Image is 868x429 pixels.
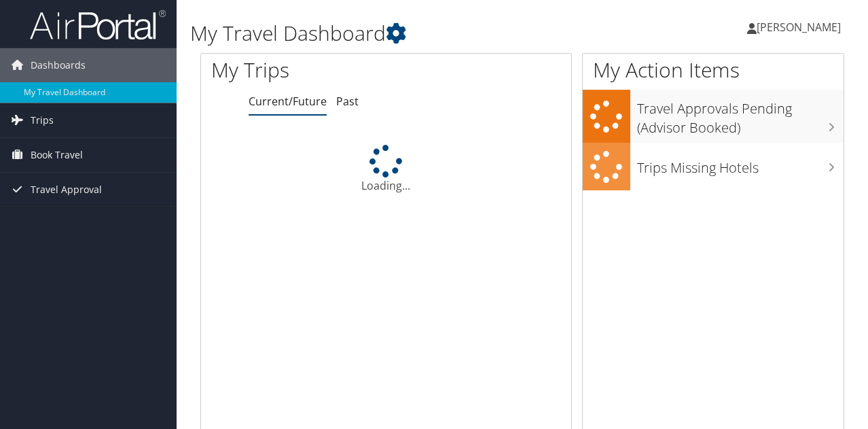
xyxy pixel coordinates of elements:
span: Travel Approval [31,173,102,207]
img: airportal-logo.png [30,9,166,41]
a: Travel Approvals Pending (Advisor Booked) [583,90,844,142]
a: [PERSON_NAME] [747,7,854,48]
div: Loading... [201,145,571,194]
h3: Trips Missing Hotels [637,152,844,177]
span: Trips [31,103,54,137]
h1: My Travel Dashboard [190,19,633,48]
a: Past [336,94,359,109]
span: [PERSON_NAME] [757,20,841,35]
a: Current/Future [249,94,327,109]
span: Book Travel [31,138,83,172]
span: Dashboards [31,48,86,82]
h1: My Trips [211,56,407,84]
h3: Travel Approvals Pending (Advisor Booked) [637,92,844,137]
a: Trips Missing Hotels [583,143,844,191]
h1: My Action Items [583,56,844,84]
